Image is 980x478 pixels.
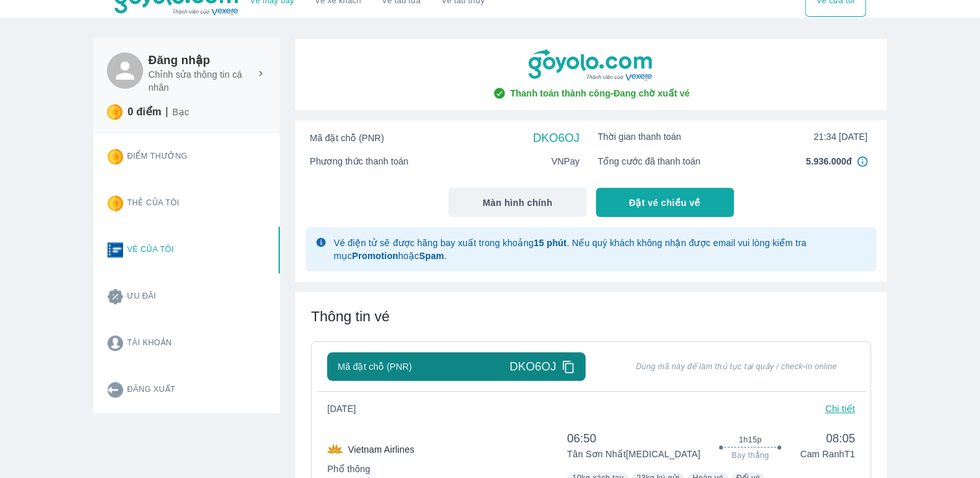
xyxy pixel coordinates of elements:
img: account [108,336,123,351]
img: star [108,149,123,165]
span: Vé điện tử sẽ được hãng bay xuất trong khoảng . Nếu quý khách không nhận được email vui lòng kiểm... [334,238,806,261]
span: Thời gian thanh toán [598,130,681,143]
span: DKO6OJ [533,130,580,146]
span: DKO6OJ [510,359,556,374]
button: Tài khoản [97,320,280,367]
img: promotion [108,289,123,304]
img: ticket [108,242,123,258]
button: Ưu đãi [97,273,280,320]
span: Đặt vé chiều về [629,196,701,209]
p: Tân Sơn Nhất [MEDICAL_DATA] [567,448,700,461]
img: logout [108,382,123,398]
p: Chi tiết [825,402,855,415]
span: 1h15p [739,435,762,445]
button: Đăng xuất [97,367,280,413]
span: VNPay [551,155,580,168]
span: [DATE] [327,402,366,415]
img: star [108,196,123,211]
strong: Spam [419,251,444,261]
strong: 15 phút [534,238,567,248]
span: Dùng mã này để làm thủ tục tại quầy / check-in online [618,361,855,372]
p: Cam Ranh T1 [800,448,855,461]
span: Màn hình chính [483,196,553,209]
p: Phổ thông [327,462,415,475]
div: Card thong tin user [93,133,280,413]
img: glyph [316,238,326,247]
button: Vé của tôi [97,227,280,273]
p: Bạc [172,106,189,119]
button: Màn hình chính [448,188,586,217]
button: Điểm thưởng [97,133,280,180]
span: Thông tin vé [311,308,389,324]
span: Phương thức thanh toán [310,155,408,168]
img: check-circle [493,87,506,100]
button: Thẻ của tôi [97,180,280,227]
span: 5.936.000đ [806,155,852,168]
span: Mã đặt chỗ (PNR) [310,131,383,144]
p: 0 điểm [128,106,161,119]
img: star [107,104,122,120]
button: Đặt vé chiều về [596,188,734,217]
span: Mã đặt chỗ (PNR) [337,360,411,373]
span: 21:34 [DATE] [814,130,867,143]
img: in4 [857,156,867,166]
p: Vietnam Airlines [348,443,415,456]
span: 08:05 [800,431,855,446]
span: Bay thẳng [731,450,769,461]
span: Tổng cước đã thanh toán [598,155,701,168]
strong: Promotion [352,251,398,261]
h6: Đăng nhập [148,52,266,68]
span: Thanh toán thành công - Đang chờ xuất vé [510,87,690,100]
img: goyolo-logo [529,49,654,82]
span: 06:50 [567,431,700,446]
p: Chỉnh sửa thông tin cá nhân [148,68,250,94]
